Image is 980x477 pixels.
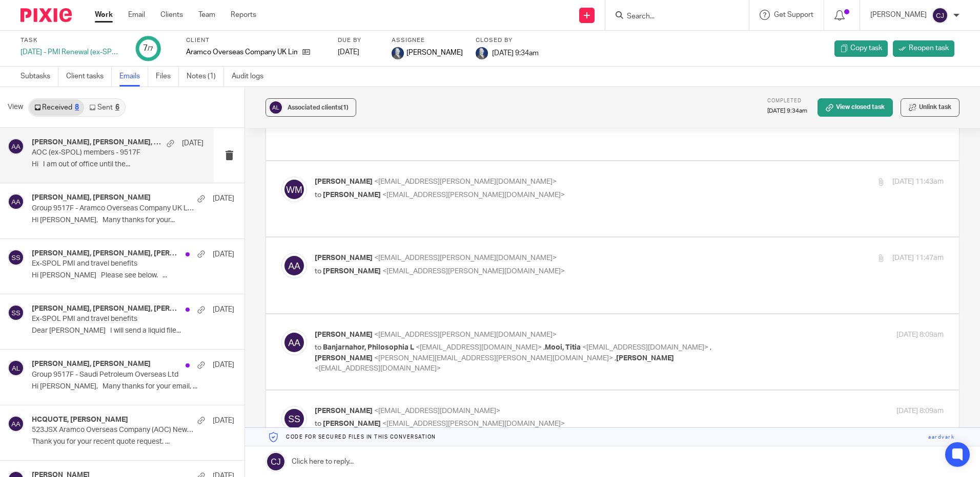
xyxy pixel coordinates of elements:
[896,330,944,340] p: [DATE] 8:09am
[8,193,24,210] img: svg%3E
[545,344,581,351] span: Mooi, Titia
[338,47,379,57] div: [DATE]
[382,268,565,275] span: <[EMAIL_ADDRESS][PERSON_NAME][DOMAIN_NAME]>
[901,98,959,117] button: Unlink task
[315,331,373,338] span: [PERSON_NAME]
[315,268,321,275] span: to
[909,43,949,53] span: Reopen task
[32,438,234,446] p: Thank you for your recent quote request. ...
[893,40,954,57] a: Reopen task
[392,47,404,59] img: Aimi%20-%20Dark%20Blue%20Background.jpg
[616,355,674,362] span: [PERSON_NAME]
[416,344,542,351] span: <[EMAIL_ADDRESS][DOMAIN_NAME]>
[32,315,194,323] p: Ex-SPOL PMI and travel benefits
[213,416,234,426] p: [DATE]
[374,407,500,415] span: <[EMAIL_ADDRESS][DOMAIN_NAME]>
[615,355,616,362] span: ,
[476,47,488,59] img: Aimi%20-%20Dark%20Blue%20Background.jpg
[32,138,161,147] h4: [PERSON_NAME], [PERSON_NAME], [PERSON_NAME], [PERSON_NAME]
[8,305,24,321] img: svg%3E
[374,178,557,185] span: <[EMAIL_ADDRESS][PERSON_NAME][DOMAIN_NAME]>
[710,344,711,351] span: ,
[186,36,325,45] label: Client
[406,48,463,58] span: [PERSON_NAME]
[323,420,381,427] span: [PERSON_NAME]
[774,11,813,18] span: Get Support
[315,344,321,351] span: to
[95,10,113,20] a: Work
[288,104,349,111] span: Associated clients
[198,10,215,20] a: Team
[626,12,718,21] input: Search
[8,360,24,376] img: svg%3E
[66,67,112,86] a: Client tasks
[213,360,234,370] p: [DATE]
[213,249,234,259] p: [DATE]
[75,104,79,111] div: 8
[268,100,283,115] img: svg%3E
[892,177,944,187] p: [DATE] 11:43am
[84,99,124,116] a: Sent6
[374,355,613,362] span: <[PERSON_NAME][EMAIL_ADDRESS][PERSON_NAME][DOMAIN_NAME]>
[186,47,297,57] p: Aramco Overseas Company UK Limited
[182,138,203,148] p: [DATE]
[374,254,557,262] span: <[EMAIL_ADDRESS][PERSON_NAME][DOMAIN_NAME]>
[21,67,58,86] a: Subtasks
[392,36,463,45] label: Assignee
[767,107,807,115] p: [DATE] 9:34am
[767,98,802,103] span: Completed
[382,191,565,199] span: <[EMAIL_ADDRESS][PERSON_NAME][DOMAIN_NAME]>
[281,330,307,355] img: svg%3E
[128,10,145,20] a: Email
[143,42,153,54] div: 7
[281,406,307,431] img: svg%3E
[29,99,84,116] a: Received8
[892,253,944,264] p: [DATE] 11:47am
[374,331,557,338] span: <[EMAIL_ADDRESS][PERSON_NAME][DOMAIN_NAME]>
[32,148,169,157] p: AOC (ex-SPOL) members - 9517F
[32,382,234,391] p: Hi [PERSON_NAME], Many thanks for your email, ...
[338,36,379,45] label: Due by
[187,67,224,86] a: Notes (1)
[8,416,24,432] img: svg%3E
[32,416,128,424] h4: HCQUOTE, [PERSON_NAME]
[213,193,234,204] p: [DATE]
[32,371,194,379] p: Group 9517F - Saudi Petroleum Overseas Ltd
[32,216,234,225] p: Hi [PERSON_NAME], Many thanks for your...
[32,193,151,202] h4: [PERSON_NAME], [PERSON_NAME]
[896,406,944,417] p: [DATE] 8:09am
[315,365,441,372] span: <[EMAIL_ADDRESS][DOMAIN_NAME]>
[315,407,373,415] span: [PERSON_NAME]
[8,249,24,266] img: svg%3E
[323,191,381,199] span: [PERSON_NAME]
[323,268,381,275] span: [PERSON_NAME]
[281,253,307,278] img: svg%3E
[281,177,307,202] img: svg%3E
[231,10,256,20] a: Reports
[476,36,539,45] label: Closed by
[315,178,373,185] span: [PERSON_NAME]
[21,36,123,45] label: Task
[492,49,539,56] span: [DATE] 9:34am
[32,271,234,280] p: Hi [PERSON_NAME] Please see below. ...
[341,104,349,111] span: (1)
[315,355,373,362] span: [PERSON_NAME]
[543,344,545,351] span: ,
[834,40,888,57] a: Copy task
[213,305,234,315] p: [DATE]
[32,327,234,335] p: Dear [PERSON_NAME] I will send a liquid file...
[818,98,893,117] a: View closed task
[32,249,180,258] h4: [PERSON_NAME], [PERSON_NAME], [PERSON_NAME], [PERSON_NAME]
[582,344,708,351] span: <[EMAIL_ADDRESS][DOMAIN_NAME]>
[850,43,882,53] span: Copy task
[148,46,153,52] small: /7
[315,420,321,427] span: to
[32,259,194,268] p: Ex-SPOL PMI and travel benefits
[232,67,271,86] a: Audit logs
[160,10,183,20] a: Clients
[21,8,72,22] img: Pixie
[156,67,179,86] a: Files
[315,191,321,199] span: to
[115,104,119,111] div: 6
[382,420,565,427] span: <[EMAIL_ADDRESS][PERSON_NAME][DOMAIN_NAME]>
